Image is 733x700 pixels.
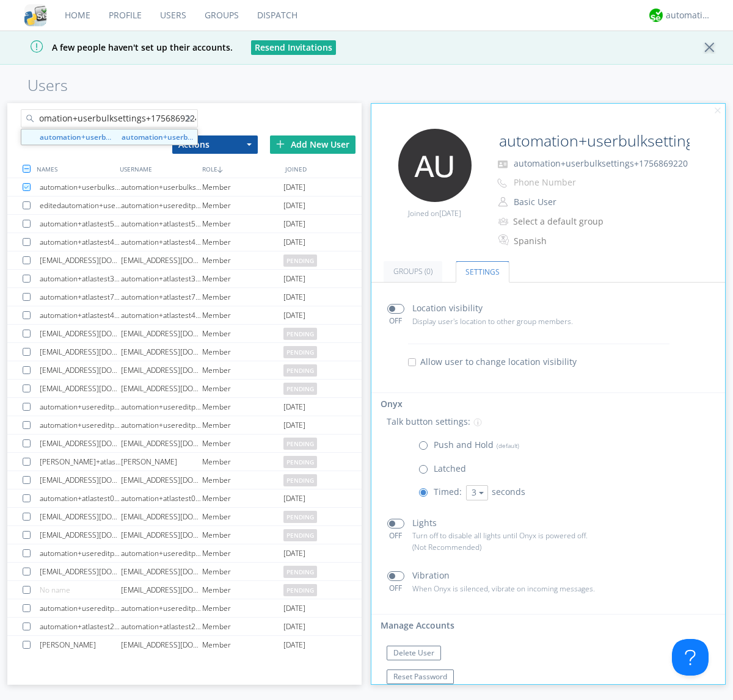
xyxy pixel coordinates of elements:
div: Spanish [514,235,616,247]
div: Member [202,380,283,397]
div: automation+usereditprofile+1755800611 [40,544,121,562]
div: [PERSON_NAME]+atlasorg [40,453,121,471]
a: automation+userbulksettings+1756869215automation+userbulksettings+1756869215Member[DATE] [7,178,362,197]
span: Joined on [408,208,461,218]
div: [EMAIL_ADDRESS][DOMAIN_NAME] [121,581,202,599]
p: Push and Hold [434,438,519,452]
button: Reset Password [387,669,454,684]
div: OFF [382,530,409,541]
div: Member [202,270,283,287]
span: [DATE] [283,270,305,288]
div: Member [202,471,283,489]
span: pending [283,346,317,358]
div: [PERSON_NAME] [40,636,121,654]
div: NAMES [34,160,116,178]
div: Member [202,435,283,452]
div: Member [202,453,283,471]
span: pending [283,584,317,596]
p: Talk button settings: [387,415,470,428]
input: Name [494,129,691,153]
a: [PERSON_NAME]+atlasorg[PERSON_NAME]Memberpending [7,453,362,471]
div: Member [202,618,283,635]
a: automation+usereditprofile+1755742836automation+usereditprofile+1755742836Member[DATE] [7,599,362,618]
span: pending [283,511,317,523]
span: pending [283,529,317,541]
div: automation+userbulksettings+1756869215 [40,178,121,196]
div: automation+atlastest0739910900 [40,489,121,507]
span: [DATE] [283,178,305,197]
div: [EMAIL_ADDRESS][DOMAIN_NAME] [40,251,121,269]
span: [DATE] [283,618,305,636]
a: automation+usereditprofile+1756331911automation+usereditprofile+1756331911Member[DATE] [7,398,362,416]
div: [EMAIL_ADDRESS][DOMAIN_NAME] [40,343,121,361]
div: ROLE [199,160,282,178]
div: automation+atlastest5712871108 [121,215,202,233]
a: automation+atlastest4040392479automation+atlastest4040392479Member[DATE] [7,233,362,251]
div: Member [202,563,283,580]
div: Member [202,416,283,434]
img: cddb5a64eb264b2086981ab96f4c1ba7 [24,4,46,26]
div: [EMAIL_ADDRESS][DOMAIN_NAME] [121,361,202,379]
img: 373638.png [398,129,472,202]
span: [DATE] [283,215,305,233]
span: A few people haven't set up their accounts. [9,41,233,53]
span: [DATE] [283,489,305,508]
div: [EMAIL_ADDRESS][DOMAIN_NAME] [121,435,202,452]
div: automation+atlastest0739910900 [121,489,202,507]
div: Member [202,489,283,507]
span: [DATE] [283,636,305,654]
a: No name[EMAIL_ADDRESS][DOMAIN_NAME]Memberpending [7,581,362,599]
img: In groups with Translation enabled, this user's messages will be automatically translated to and ... [498,233,511,247]
iframe: Toggle Customer Support [672,639,709,676]
a: automation+atlastest0739910900automation+atlastest0739910900Member[DATE] [7,489,362,508]
p: Lights [412,516,437,530]
span: [DATE] [283,233,305,251]
span: pending [283,328,317,340]
input: Search users [21,109,198,128]
div: OFF [382,316,409,326]
a: Settings [456,261,509,283]
span: No name [40,585,70,595]
div: [EMAIL_ADDRESS][DOMAIN_NAME] [121,563,202,580]
div: Member [202,251,283,269]
span: automation+userbulksettings+1756869220 [514,157,688,169]
div: Member [202,306,283,324]
a: automation+atlastest5712871108automation+atlastest5712871108Member[DATE] [7,215,362,233]
div: automation+usereditprofile+1755742836 [40,599,121,617]
span: pending [283,364,317,377]
img: d2d01cd9b4174d08988066c6d424eccd [649,9,663,22]
div: Member [202,343,283,361]
div: JOINED [282,160,365,178]
div: automation+userbulksettings+1756869215 [121,178,202,196]
a: [PERSON_NAME][EMAIL_ADDRESS][DOMAIN_NAME]Member[DATE] [7,636,362,654]
span: [DATE] [283,306,305,325]
p: Display user's location to other group members. [412,316,615,327]
p: Location visibility [412,301,483,315]
span: [DATE] [283,288,305,306]
a: Groups (0) [384,261,442,282]
div: Member [202,325,283,342]
span: [DATE] [283,416,305,435]
div: automation+atlastest4852322435 [121,306,202,324]
div: OFF [382,583,409,593]
p: Latched [434,462,466,475]
a: [EMAIL_ADDRESS][DOMAIN_NAME][EMAIL_ADDRESS][DOMAIN_NAME]Memberpending [7,251,362,270]
span: Allow user to change location visibility [420,356,577,368]
div: Select a default group [513,215,615,228]
span: seconds [492,486,525,497]
span: [DATE] [283,398,305,416]
span: [DATE] [283,197,305,215]
div: Member [202,233,283,251]
p: When Onyx is silenced, vibrate on incoming messages. [412,583,615,594]
button: Actions [172,135,258,154]
strong: automation+userbulksettings+1756869224 [40,132,192,142]
div: automation+usereditprofile+1756331911 [121,398,202,416]
a: [EMAIL_ADDRESS][DOMAIN_NAME][EMAIL_ADDRESS][DOMAIN_NAME]Memberpending [7,343,362,361]
a: automation+usereditprofile+1755800611automation+usereditprofile+1755800611Member[DATE] [7,544,362,563]
div: automation+atlastest4852322435 [40,306,121,324]
p: Timed: [434,485,462,499]
span: pending [283,438,317,450]
div: automation+atlastest3142432793 [121,270,202,287]
div: automation+atlastest4040392479 [40,233,121,251]
a: automation+atlastest7549388390automation+atlastest7549388390Member[DATE] [7,288,362,306]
